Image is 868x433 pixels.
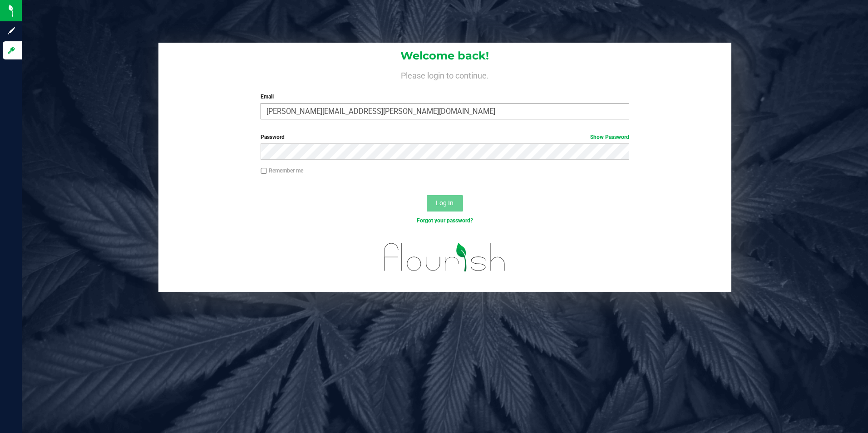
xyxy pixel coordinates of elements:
[261,93,629,101] label: Email
[158,69,732,80] h4: Please login to continue.
[158,50,732,62] h1: Welcome back!
[261,168,267,174] input: Remember me
[261,134,285,140] span: Password
[261,167,303,175] label: Remember me
[373,234,517,280] img: flourish_logo.svg
[436,199,454,207] span: Log In
[7,26,16,35] inline-svg: Sign up
[417,217,473,224] a: Forgot your password?
[427,195,463,212] button: Log In
[590,134,629,140] a: Show Password
[7,46,16,55] inline-svg: Log in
